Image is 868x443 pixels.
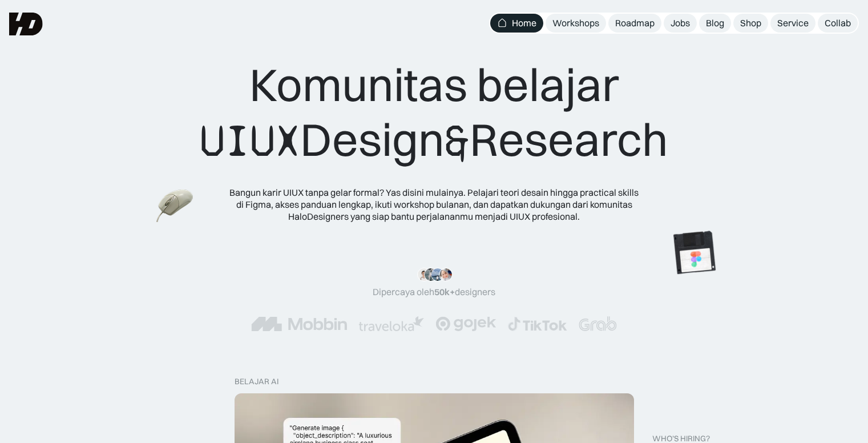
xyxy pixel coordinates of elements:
[699,14,731,33] a: Blog
[229,187,640,222] div: Bangun karir UIUX tanpa gelar formal? Yas disini mulainya. Pelajari teori desain hingga practical...
[733,14,768,33] a: Shop
[373,286,495,298] div: Dipercaya oleh designers
[608,14,661,33] a: Roadmap
[777,17,809,29] div: Service
[490,14,543,33] a: Home
[434,286,455,297] span: 50k+
[706,17,724,29] div: Blog
[546,14,606,33] a: Workshops
[671,17,690,29] div: Jobs
[200,57,668,168] div: Komunitas belajar Design Research
[825,17,851,29] div: Collab
[552,17,599,29] div: Workshops
[445,114,470,168] span: &
[818,14,858,33] a: Collab
[200,114,300,168] span: UIUX
[615,17,655,29] div: Roadmap
[770,14,815,33] a: Service
[235,377,278,386] div: belajar ai
[740,17,761,29] div: Shop
[664,14,697,33] a: Jobs
[512,17,536,29] div: Home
